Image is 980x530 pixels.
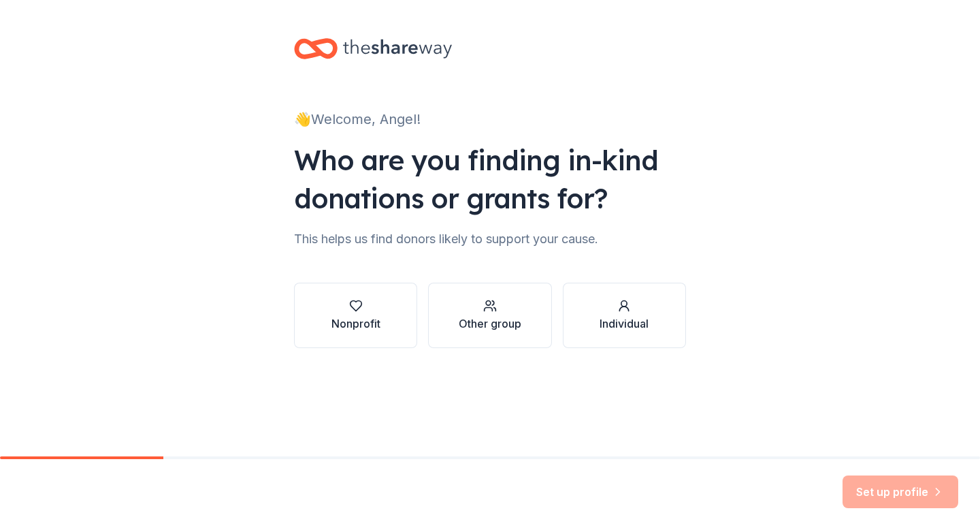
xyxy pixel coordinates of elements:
[294,228,686,250] div: This helps us find donors likely to support your cause.
[459,315,521,332] div: Other group
[563,283,686,348] button: Individual
[294,283,417,348] button: Nonprofit
[428,283,551,348] button: Other group
[294,141,686,217] div: Who are you finding in-kind donations or grants for?
[294,108,686,130] div: 👋 Welcome, Angel!
[331,315,380,332] div: Nonprofit
[600,315,649,332] div: Individual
